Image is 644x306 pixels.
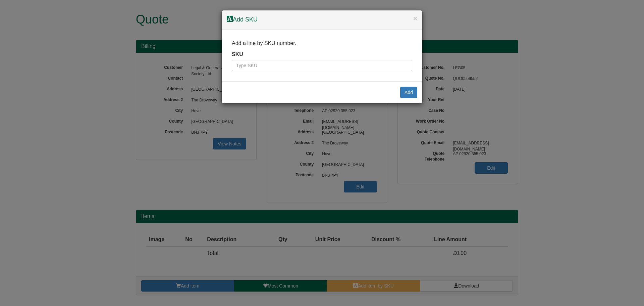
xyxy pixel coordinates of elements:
label: SKU [232,51,243,58]
button: Add [400,87,417,98]
input: Type SKU [232,60,412,71]
p: Add a line by SKU number. [232,40,412,47]
h4: Add SKU [227,15,417,24]
button: × [413,15,417,22]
